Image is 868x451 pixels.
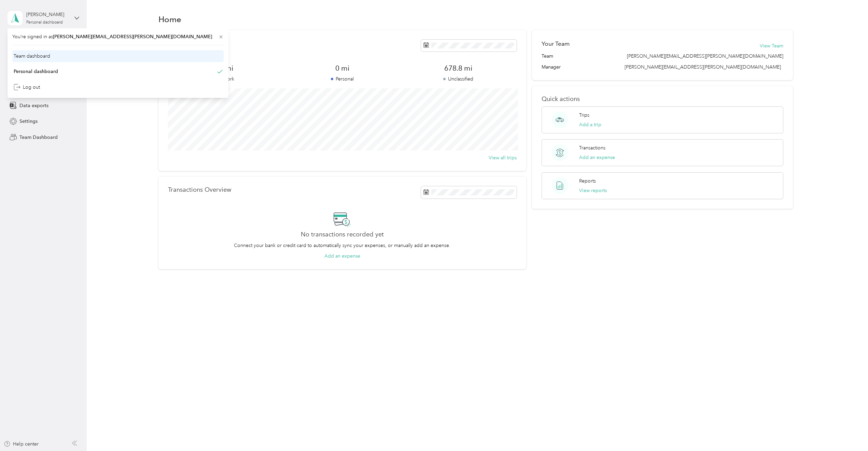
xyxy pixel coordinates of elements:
[400,63,516,73] span: 678.8 mi
[234,242,450,249] p: Connect your bank or credit card to automatically sync your expenses, or manually add an expense.
[284,75,400,83] p: Personal
[4,440,39,448] button: Help center
[627,53,783,60] span: [PERSON_NAME][EMAIL_ADDRESS][PERSON_NAME][DOMAIN_NAME]
[760,42,783,49] button: View Team
[168,186,231,193] p: Transactions Overview
[579,144,605,151] p: Transactions
[489,154,517,161] button: View all trips
[53,34,212,40] span: [PERSON_NAME][EMAIL_ADDRESS][PERSON_NAME][DOMAIN_NAME]
[625,64,781,70] span: [PERSON_NAME][EMAIL_ADDRESS][PERSON_NAME][DOMAIN_NAME]
[579,177,596,185] p: Reports
[542,40,570,48] h2: Your Team
[301,231,384,238] h2: No transactions recorded yet
[579,154,615,161] button: Add an expense
[579,121,601,128] button: Add a trip
[14,84,40,91] div: Log out
[19,118,38,125] span: Settings
[579,187,607,194] button: View reports
[26,20,63,25] div: Personal dashboard
[26,11,69,18] div: [PERSON_NAME]
[19,102,48,109] span: Data exports
[14,53,50,60] div: Team dashboard
[14,68,58,75] div: Personal dashboard
[579,112,589,119] p: Trips
[12,33,224,40] span: You’re signed in as
[324,252,360,260] button: Add an expense
[400,75,516,83] p: Unclassified
[542,53,553,60] span: Team
[284,63,400,73] span: 0 mi
[542,63,561,71] span: Manager
[830,413,868,451] iframe: Everlance-gr Chat Button Frame
[158,16,181,23] h1: Home
[19,134,58,141] span: Team Dashboard
[542,96,783,103] p: Quick actions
